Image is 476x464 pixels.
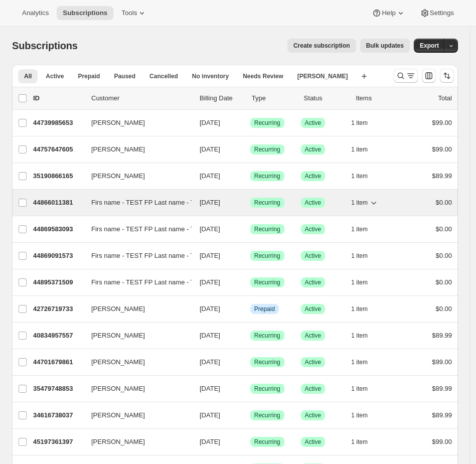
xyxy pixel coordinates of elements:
[351,252,368,260] span: 1 item
[33,410,83,420] p: 34616738037
[33,249,452,263] div: 44869091573Firs name - TEST FP Last name - TEST FP[DATE]SuccessRecurringSuccessActive1 item$0.00
[33,222,452,236] div: 44869583093Firs name - TEST FP Last name - TEST FP[DATE]SuccessRecurringSuccessActive1 item$0.00
[414,6,460,20] button: Settings
[243,72,283,80] span: Needs Review
[22,9,49,17] span: Analytics
[200,411,220,419] span: [DATE]
[254,119,280,127] span: Recurring
[85,274,186,290] button: Firs name - TEST FP Last name - TEST FP
[305,438,322,446] span: Active
[85,141,186,158] button: [PERSON_NAME]
[91,171,145,181] span: [PERSON_NAME]
[305,119,322,127] span: Active
[305,385,322,393] span: Active
[33,275,452,289] div: 44895371509Firs name - TEST FP Last name - TEST FP[DATE]SuccessRecurringSuccessActive1 item$0.00
[85,221,186,237] button: Firs name - TEST FP Last name - TEST FP
[200,252,220,259] span: [DATE]
[91,251,217,261] span: Firs name - TEST FP Last name - TEST FP
[91,437,145,447] span: [PERSON_NAME]
[304,93,348,103] p: Status
[33,116,452,130] div: 44739985653[PERSON_NAME][DATE]SuccessRecurringSuccessActive1 item$99.00
[297,72,348,80] span: [PERSON_NAME]
[85,381,186,397] button: [PERSON_NAME]
[16,6,55,20] button: Analytics
[432,119,452,126] span: $99.00
[351,225,368,233] span: 1 item
[91,144,145,154] span: [PERSON_NAME]
[254,332,280,340] span: Recurring
[33,384,83,394] p: 35479748853
[366,42,404,50] span: Bulk updates
[351,382,379,396] button: 1 item
[114,72,135,80] span: Paused
[435,252,452,259] span: $0.00
[91,93,192,103] p: Customer
[85,328,186,344] button: [PERSON_NAME]
[200,358,220,366] span: [DATE]
[91,410,145,420] span: [PERSON_NAME]
[351,145,368,153] span: 1 item
[78,72,100,80] span: Prepaid
[200,278,220,286] span: [DATE]
[33,171,83,181] p: 35190866165
[121,9,137,17] span: Tools
[351,435,379,449] button: 1 item
[91,198,217,208] span: Firs name - TEST FP Last name - TEST FP
[33,196,452,210] div: 44866011381Firs name - TEST FP Last name - TEST FP[DATE]SuccessRecurringSuccessActive1 item$0.00
[33,331,83,341] p: 40834957557
[192,72,229,80] span: No inventory
[33,437,83,447] p: 45197361397
[254,305,275,313] span: Prepaid
[33,435,452,449] div: 45197361397[PERSON_NAME][DATE]SuccessRecurringSuccessActive1 item$99.00
[305,252,322,260] span: Active
[33,93,452,103] div: IDCustomerBilling DateTypeStatusItemsTotal
[351,302,379,316] button: 1 item
[200,332,220,339] span: [DATE]
[252,93,296,103] div: Type
[91,277,217,287] span: Firs name - TEST FP Last name - TEST FP
[305,305,322,313] span: Active
[305,358,322,366] span: Active
[33,93,83,103] p: ID
[432,411,452,419] span: $89.99
[435,305,452,313] span: $0.00
[57,6,113,20] button: Subscriptions
[85,407,186,423] button: [PERSON_NAME]
[351,142,379,157] button: 1 item
[435,278,452,286] span: $0.00
[360,39,410,53] button: Bulk updates
[200,93,244,103] p: Billing Date
[85,248,186,264] button: Firs name - TEST FP Last name - TEST FP
[254,358,280,366] span: Recurring
[33,277,83,287] p: 44895371509
[46,72,64,80] span: Active
[351,222,379,236] button: 1 item
[254,252,280,260] span: Recurring
[305,172,322,180] span: Active
[91,384,145,394] span: [PERSON_NAME]
[420,42,439,50] span: Export
[33,144,83,154] p: 44757647605
[33,198,83,208] p: 44866011381
[422,69,436,83] button: Customize table column order and visibility
[351,199,368,207] span: 1 item
[24,72,32,80] span: All
[351,385,368,393] span: 1 item
[200,199,220,206] span: [DATE]
[351,249,379,263] button: 1 item
[85,301,186,317] button: [PERSON_NAME]
[12,40,78,51] span: Subscriptions
[435,225,452,233] span: $0.00
[305,278,322,286] span: Active
[305,411,322,419] span: Active
[305,199,322,207] span: Active
[85,434,186,450] button: [PERSON_NAME]
[432,385,452,392] span: $89.99
[351,329,379,343] button: 1 item
[394,69,418,83] button: Search and filter results
[351,169,379,183] button: 1 item
[356,69,372,83] button: Create new view
[351,355,379,369] button: 1 item
[432,172,452,180] span: $89.99
[351,305,368,313] span: 1 item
